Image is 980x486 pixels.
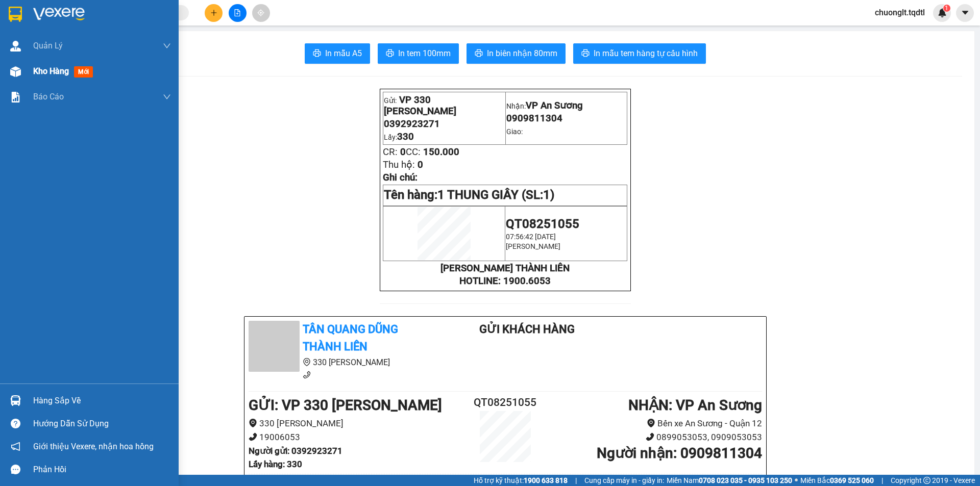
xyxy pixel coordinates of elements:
[400,146,406,158] span: 0
[526,100,583,111] span: VP An Sương
[479,323,575,336] b: Gửi khách hàng
[384,94,456,117] span: VP 330 [PERSON_NAME]
[597,445,762,462] b: Người nhận : 0909811304
[398,47,451,60] span: In tem 100mm
[594,47,698,60] span: In mẫu tem hàng tự cấu hình
[506,113,562,124] span: 0909811304
[384,118,440,130] span: 0392923271
[4,6,77,28] p: Gửi:
[4,30,60,41] span: 0392923271
[33,66,69,76] span: Kho hàng
[418,159,423,170] span: 0
[303,323,398,353] b: Tân Quang Dũng Thành Liên
[20,58,26,69] span: 0
[437,188,554,202] span: 1 THUNG GIÂY (SL:
[10,92,21,103] img: solution-icon
[205,4,223,22] button: plus
[33,39,63,52] span: Quản Lý
[830,476,874,484] strong: 0369 525 060
[305,43,370,64] button: printerIn mẫu A5
[506,217,579,231] span: QT08251055
[303,358,311,366] span: environment
[78,31,134,42] span: 0909811304
[423,146,459,158] span: 150.000
[383,172,418,183] span: Ghi chú:
[440,263,570,274] strong: [PERSON_NAME] THÀNH LIÊN
[945,5,948,12] span: 1
[384,94,504,117] p: Gửi:
[163,42,171,50] span: down
[33,440,154,453] span: Giới thiệu Vexere, nhận hoa hồng
[234,9,241,16] span: file-add
[548,417,762,430] li: Bến xe An Sương - Quận 12
[4,6,77,28] span: VP 330 [PERSON_NAME]
[628,397,762,414] b: NHẬN : VP An Sương
[406,146,421,158] span: CC:
[506,233,556,241] span: 07:56:42 [DATE]
[384,133,414,141] span: Lấy:
[397,131,414,142] span: 330
[303,371,311,379] span: phone
[252,4,270,22] button: aim
[462,394,548,411] h2: QT08251055
[584,475,664,486] span: Cung cấp máy in - giấy in:
[867,6,933,19] span: chuonglt.tqdtl
[647,419,655,427] span: environment
[506,242,560,250] span: [PERSON_NAME]
[467,43,566,64] button: printerIn biên nhận 80mm
[78,7,149,29] p: Nhận:
[33,462,171,477] div: Phản hồi
[459,275,551,287] strong: HOTLINE: 1900.6053
[33,393,171,408] div: Hàng sắp về
[11,419,20,428] span: question-circle
[249,446,342,456] b: Người gửi : 0392923271
[33,90,64,103] span: Báo cáo
[573,43,706,64] button: printerIn mẫu tem hàng tự cấu hình
[667,475,792,486] span: Miền Nam
[313,49,321,59] span: printer
[38,70,43,82] span: 0
[3,58,18,69] span: CR:
[923,477,930,484] span: copyright
[19,42,36,54] span: 330
[11,442,20,451] span: notification
[506,127,523,136] span: Giao:
[943,5,950,12] sup: 1
[386,49,394,59] span: printer
[78,7,126,29] span: VP An Sương
[249,356,438,369] li: 330 [PERSON_NAME]
[378,43,459,64] button: printerIn tem 100mm
[229,4,247,22] button: file-add
[474,475,568,486] span: Hỗ trợ kỹ thuật:
[881,475,883,486] span: |
[26,58,41,69] span: CC:
[257,9,264,16] span: aim
[74,66,93,78] span: mới
[10,66,21,77] img: warehouse-icon
[575,475,577,486] span: |
[33,416,171,431] div: Hướng dẫn sử dụng
[581,49,590,59] span: printer
[249,430,462,444] li: 19006053
[10,395,21,406] img: warehouse-icon
[9,7,22,22] img: logo-vxr
[699,476,792,484] strong: 0708 023 035 - 0935 103 250
[800,475,874,486] span: Miền Bắc
[383,146,398,158] span: CR:
[961,8,970,17] span: caret-down
[325,47,362,60] span: In mẫu A5
[11,465,20,474] span: message
[646,432,654,441] span: phone
[524,476,568,484] strong: 1900 633 818
[249,397,442,414] b: GỬI : VP 330 [PERSON_NAME]
[543,188,554,202] span: 1)
[506,100,627,111] p: Nhận:
[4,43,36,53] span: Lấy:
[249,417,462,430] li: 330 [PERSON_NAME]
[956,4,974,22] button: caret-down
[43,58,80,69] span: 150.000
[475,49,483,59] span: printer
[487,47,557,60] span: In biên nhận 80mm
[795,478,798,482] span: ⚪️
[249,432,257,441] span: phone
